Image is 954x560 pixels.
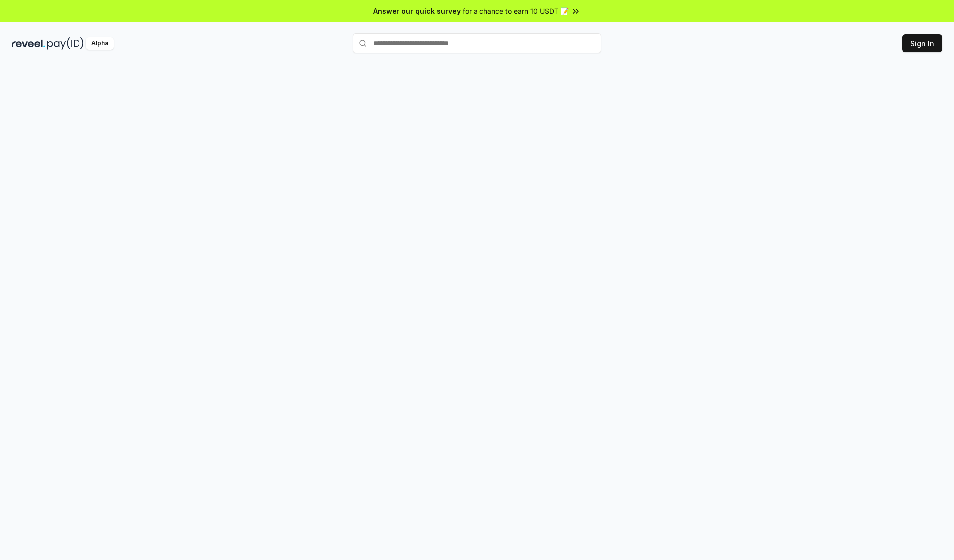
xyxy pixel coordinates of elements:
img: pay_id [47,37,84,50]
span: for a chance to earn 10 USDT 📝 [463,6,569,16]
button: Sign In [902,34,942,52]
img: reveel_dark [12,37,45,50]
span: Answer our quick survey [373,6,461,16]
div: Alpha [86,37,114,50]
